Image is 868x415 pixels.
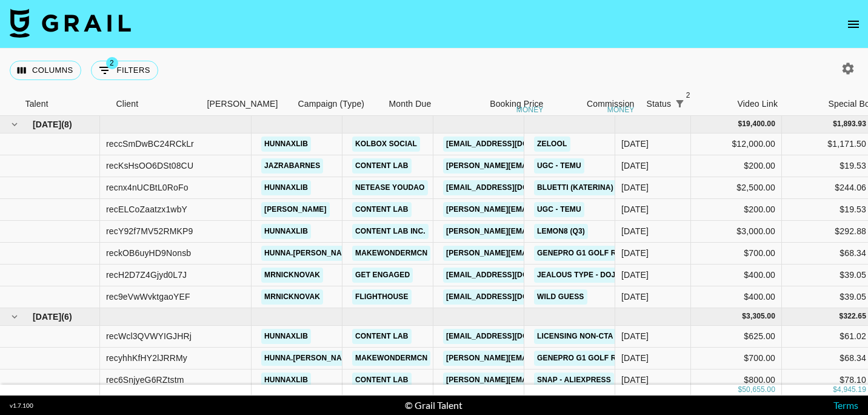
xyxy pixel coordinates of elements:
[621,203,649,215] div: Sep '25
[106,374,184,386] div: rec6SnjyeG6RZtstm
[534,180,616,195] a: Bluetti (Katerina)
[352,246,430,261] a: makewondermcn
[671,95,688,112] button: Show filters
[352,373,412,388] a: Content Lab
[261,289,323,305] a: mrnicknovak
[621,374,649,386] div: Aug '25
[352,289,412,305] a: Flighthouse
[106,330,192,342] div: recWcl3QVWYIGJHRj
[261,268,323,283] a: mrnicknovak
[352,329,412,344] a: Content Lab
[443,268,579,283] a: [EMAIL_ADDRESS][DOMAIN_NAME]
[837,119,866,129] div: 1,893.93
[352,224,429,239] a: Content Lab Inc.
[261,224,311,239] a: hunnaxlib
[688,95,705,112] button: Sort
[443,246,641,261] a: [PERSON_NAME][EMAIL_ADDRESS][DOMAIN_NAME]
[691,369,782,391] div: $800.00
[742,119,775,129] div: 19,400.00
[534,224,588,239] a: Lemon8 (Q3)
[534,268,640,283] a: Jealous Type - Doja Cat
[691,265,782,286] div: $400.00
[443,329,579,344] a: [EMAIL_ADDRESS][DOMAIN_NAME]
[6,308,23,325] button: hide children
[534,246,668,261] a: GenePro G1 Golf Rangefinder
[443,137,579,152] a: [EMAIL_ADDRESS][DOMAIN_NAME]
[621,160,649,172] div: Sep '25
[61,311,72,323] span: ( 6 )
[837,385,866,395] div: 4,945.19
[106,291,190,303] div: rec9eVwWvktgaoYEF
[443,180,579,195] a: [EMAIL_ADDRESS][DOMAIN_NAME]
[833,399,858,411] a: Terms
[691,221,782,243] div: $3,000.00
[742,311,746,322] div: $
[833,119,837,129] div: $
[61,118,72,130] span: ( 8 )
[738,92,778,116] div: Video Link
[106,352,187,364] div: recyhhKfHY2lJRRMy
[534,329,616,344] a: Licensing Non-CTA
[843,311,866,322] div: 322.65
[405,399,462,411] div: © Grail Talent
[10,8,131,38] img: Grail Talent
[607,106,635,113] div: money
[106,160,193,172] div: recKsHsOO6DSt08CU
[33,311,61,323] span: [DATE]
[352,202,412,217] a: Content Lab
[647,92,672,116] div: Status
[641,92,732,116] div: Status
[352,351,430,366] a: makewondermcn
[534,202,584,217] a: UGC - Temu
[621,291,649,303] div: Sep '25
[10,61,81,80] button: Select columns
[443,351,641,366] a: [PERSON_NAME][EMAIL_ADDRESS][DOMAIN_NAME]
[443,202,641,217] a: [PERSON_NAME][EMAIL_ADDRESS][DOMAIN_NAME]
[534,137,570,152] a: Zelool
[106,225,193,237] div: recY92f7MV52RMKP9
[201,92,292,116] div: Booker
[261,180,311,195] a: hunnaxlib
[261,137,311,152] a: hunnaxlib
[261,351,358,366] a: Hunna.[PERSON_NAME]
[10,402,33,410] div: v 1.7.100
[261,246,358,261] a: Hunna.[PERSON_NAME]
[6,116,23,133] button: hide children
[833,385,837,395] div: $
[261,329,311,344] a: hunnaxlib
[621,225,649,237] div: Sep '25
[116,92,139,116] div: Client
[443,289,579,305] a: [EMAIL_ADDRESS][DOMAIN_NAME]
[534,373,614,388] a: Snap - AliExpress
[207,92,278,116] div: [PERSON_NAME]
[621,352,649,364] div: Aug '25
[840,311,844,322] div: $
[106,181,189,194] div: recnx4nUCBtL0RoFo
[691,133,782,155] div: $12,000.00
[621,330,649,342] div: Aug '25
[106,57,118,69] span: 2
[261,373,311,388] a: hunnaxlib
[352,137,420,152] a: KolBox Social
[746,311,775,322] div: 3,305.00
[534,158,584,174] a: UGC - Temu
[742,385,775,395] div: 50,655.00
[621,247,649,259] div: Sep '25
[19,92,110,116] div: Talent
[516,106,544,113] div: money
[490,92,543,116] div: Booking Price
[110,92,201,116] div: Client
[106,247,191,259] div: reckOB6uyHD9Nonsb
[298,92,365,116] div: Campaign (Type)
[691,199,782,221] div: $200.00
[352,180,428,195] a: NetEase YouDao
[443,158,641,174] a: [PERSON_NAME][EMAIL_ADDRESS][DOMAIN_NAME]
[106,138,194,150] div: reccSmDwBC24RCkLr
[691,155,782,177] div: $200.00
[292,92,383,116] div: Campaign (Type)
[91,61,158,80] button: Show filters
[443,224,641,239] a: [PERSON_NAME][EMAIL_ADDRESS][DOMAIN_NAME]
[389,92,432,116] div: Month Due
[352,268,413,283] a: Get Engaged
[534,351,668,366] a: GenePro G1 Golf Rangefinder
